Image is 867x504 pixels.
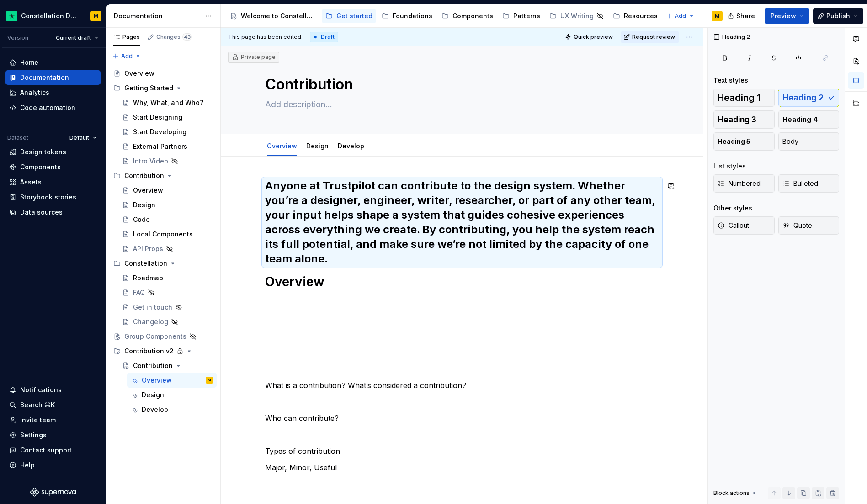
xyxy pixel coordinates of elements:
div: Constellation [124,259,167,268]
span: Share [736,11,755,21]
h1: Overview [265,273,659,290]
a: Patterns [499,9,544,23]
div: Intro Video [133,157,168,166]
a: Invite team [5,413,101,427]
div: Search ⌘K [20,400,55,409]
svg: Supernova Logo [30,488,76,497]
button: Notifications [5,383,101,397]
div: Storybook stories [20,193,76,202]
div: Assets [20,178,42,187]
div: Data sources [20,208,63,217]
div: Notifications [20,385,62,394]
a: External Partners [118,139,217,154]
div: Page tree [226,7,661,25]
a: Resources [609,9,661,23]
a: Documentation [5,70,101,85]
button: Search ⌘K [5,398,101,412]
div: Text styles [713,76,748,85]
div: M [208,376,211,385]
div: Dataset [7,134,28,142]
span: Publish [826,11,850,21]
button: Heading 4 [778,110,840,129]
div: Design tokens [20,147,66,157]
div: Get in touch [133,303,172,312]
div: Page tree [110,66,217,417]
div: API Props [133,244,163,253]
textarea: Contribution [263,73,657,95]
div: Code automation [20,103,75,112]
button: Add [663,10,697,22]
span: This page has been edited. [228,33,303,41]
div: Private page [232,53,276,61]
div: FAQ [133,288,145,297]
a: Design [118,198,217,212]
a: Start Designing [118,110,217,125]
span: Current draft [56,34,91,42]
p: Types of contribution [265,446,659,457]
div: Documentation [114,11,200,21]
div: List styles [713,162,746,171]
div: Develop [142,405,168,414]
button: Constellation Design SystemM [2,6,104,26]
div: Contribution [133,361,173,370]
a: Design tokens [5,145,101,159]
div: Overview [142,376,172,385]
div: Start Designing [133,113,182,122]
div: Welcome to Constellation [241,11,316,21]
span: Heading 4 [782,115,818,124]
a: Overview [267,142,297,150]
div: Code [133,215,150,224]
a: Code automation [5,100,101,115]
a: Develop [127,402,217,417]
button: Publish [813,8,863,24]
a: Local Components [118,227,217,241]
button: Current draft [52,31,102,44]
p: What is a contribution? What’s considered a contribution? [265,380,659,391]
div: Roadmap [133,273,163,283]
div: Contribution [110,168,217,183]
div: Analytics [20,88,49,97]
span: Numbered [718,179,761,188]
div: Changes [156,33,192,41]
div: M [715,12,719,20]
div: Getting Started [110,81,217,95]
a: Contribution [118,358,217,373]
span: 43 [182,33,192,41]
div: Start Developing [133,127,186,136]
a: Group Components [110,329,217,344]
span: Quote [782,221,812,230]
div: Get started [336,11,372,21]
a: Develop [338,142,364,150]
img: d602db7a-5e75-4dfe-a0a4-4b8163c7bad2.png [6,10,17,21]
button: Contact support [5,443,101,457]
a: Design [127,388,217,402]
a: Get in touch [118,300,217,315]
span: Bulleted [782,179,818,188]
div: UX Writing [560,11,594,21]
div: Group Components [124,332,186,341]
span: Heading 5 [718,137,750,146]
div: Overview [263,136,301,155]
div: Why, What, and Who? [133,98,203,107]
span: Body [782,137,798,146]
div: M [94,12,98,20]
div: Develop [334,136,368,155]
div: Overview [124,69,154,78]
button: Heading 1 [713,89,775,107]
button: Bulleted [778,174,840,193]
a: Assets [5,175,101,189]
a: Start Developing [118,125,217,139]
div: Getting Started [124,84,173,93]
div: Contribution v2 [110,344,217,358]
a: Roadmap [118,271,217,285]
a: Overview [118,183,217,198]
div: Version [7,34,28,42]
div: Components [452,11,493,21]
div: Draft [310,31,338,42]
div: Local Components [133,230,193,239]
a: Components [438,9,497,23]
a: Components [5,160,101,174]
p: Major, Minor, Useful [265,462,659,473]
button: Share [723,8,761,24]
